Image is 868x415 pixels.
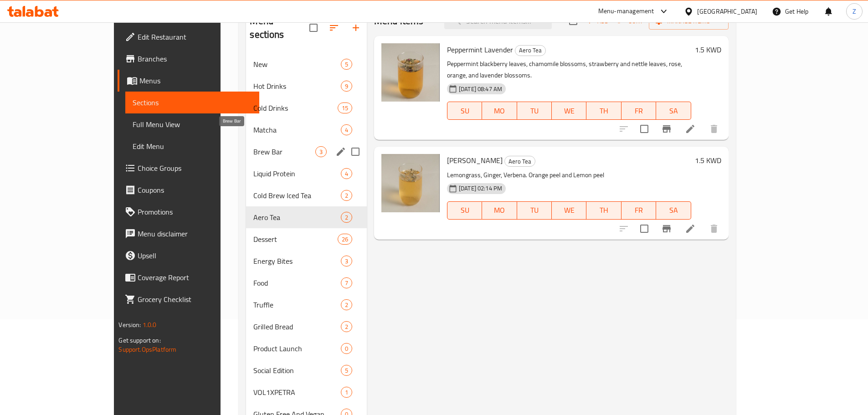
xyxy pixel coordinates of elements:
[118,26,259,48] a: Edit Restaurant
[338,104,352,113] span: 15
[138,184,252,195] span: Coupons
[341,212,352,223] div: items
[555,204,583,217] span: WE
[253,102,337,113] div: Cold Drinks
[635,219,654,238] span: Select to update
[381,43,440,102] img: Peppermint Lavender
[253,81,340,92] span: Hot Drinks
[521,204,548,217] span: TU
[253,277,340,288] span: Food
[250,14,309,41] h2: Menu sections
[338,102,352,113] div: items
[451,104,478,118] span: SU
[246,53,367,75] div: New5
[447,154,503,167] span: [PERSON_NAME]
[695,154,721,167] h6: 1.5 KWD
[253,234,337,245] div: Dessert
[253,365,340,376] span: Social Edition
[515,45,546,56] div: Aero Tea
[139,75,252,86] span: Menus
[552,102,586,120] button: WE
[341,277,352,288] div: items
[341,387,352,398] div: items
[625,104,652,118] span: FR
[133,119,252,130] span: Full Menu View
[447,58,691,81] p: Peppermint blackberry leaves, chamomile blossoms, strawberry and nettle leaves, rose, orange, and...
[515,45,545,56] span: Aero Tea
[118,245,259,266] a: Upsell
[253,256,340,266] span: Energy Bites
[517,102,552,120] button: TU
[341,168,352,179] div: items
[118,157,259,179] a: Choice Groups
[253,124,340,135] div: Matcha
[118,334,160,346] span: Get support on:
[253,387,340,398] span: VOL1XPETRA
[118,343,176,355] a: Support.OpsPlatform
[138,228,252,239] span: Menu disclaimer
[341,59,352,70] div: items
[341,60,352,69] span: 5
[621,201,656,220] button: FR
[246,119,367,141] div: Matcha4
[381,154,440,212] img: Ginger Lemongrass
[656,218,678,240] button: Branch-specific-item
[138,272,252,283] span: Coverage Report
[253,321,340,332] span: Grilled Bread
[451,204,478,217] span: SU
[552,201,586,220] button: WE
[341,82,352,91] span: 9
[118,223,259,245] a: Menu disclaimer
[138,163,252,174] span: Choice Groups
[304,18,323,37] span: Select all sections
[447,102,482,120] button: SU
[341,344,352,353] span: 0
[338,234,352,245] div: items
[703,118,725,140] button: delete
[486,204,513,217] span: MO
[253,343,340,354] span: Product Launch
[447,169,691,181] p: Lemongrass, Ginger, Verbena. Orange peel and Lemon peel
[246,272,367,294] div: Food7
[341,126,352,134] span: 4
[246,75,367,97] div: Hot Drinks9
[253,299,340,310] span: Truffle
[341,323,352,331] span: 2
[118,201,259,223] a: Promotions
[486,104,513,118] span: MO
[138,31,252,42] span: Edit Restaurant
[253,59,340,70] div: New
[253,190,340,201] span: Cold Brew Iced Tea
[253,212,340,223] span: Aero Tea
[246,359,367,381] div: Social Edition5
[374,14,424,28] h2: Menu items
[316,148,326,156] span: 3
[341,321,352,332] div: items
[246,206,367,228] div: Aero Tea2
[138,294,252,305] span: Grocery Checklist
[338,235,352,244] span: 26
[521,104,548,118] span: TU
[590,204,617,217] span: TH
[482,102,517,120] button: MO
[341,213,352,222] span: 2
[246,97,367,119] div: Cold Drinks15
[656,118,678,140] button: Branch-specific-item
[125,92,259,113] a: Sections
[555,104,583,118] span: WE
[853,6,856,16] span: Z
[482,201,517,220] button: MO
[685,223,696,234] a: Edit menu item
[586,102,621,120] button: TH
[138,206,252,217] span: Promotions
[590,104,617,118] span: TH
[253,168,340,179] div: Liquid Protein
[246,184,367,206] div: Cold Brew Iced Tea2
[133,97,252,108] span: Sections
